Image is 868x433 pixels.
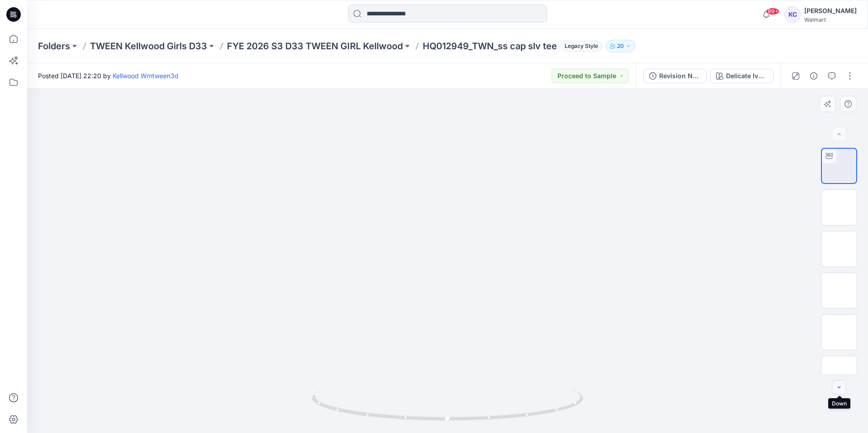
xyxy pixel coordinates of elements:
div: Walmart [804,16,857,23]
button: 20 [606,40,635,52]
span: Legacy Style [561,41,602,52]
a: Folders [38,40,70,52]
div: Revision NK & Lngth [659,71,701,81]
a: Kellwood Wmtween3d [113,72,179,80]
p: HQ012949_TWN_ss cap slv tee [423,40,557,52]
button: Legacy Style [557,40,602,52]
button: Revision NK & Lngth [643,69,707,83]
span: Posted [DATE] 22:20 by [38,71,179,80]
a: FYE 2026 S3 D33 TWEEN GIRL Kellwood [227,40,403,52]
a: TWEEN Kellwood Girls D33 [90,40,207,52]
button: Delicate Ivory [710,69,774,83]
div: [PERSON_NAME] [804,5,857,16]
p: 20 [617,41,624,51]
div: KC [784,6,801,23]
div: Delicate Ivory [726,71,768,81]
button: Details [807,69,821,83]
span: 99+ [766,8,779,15]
